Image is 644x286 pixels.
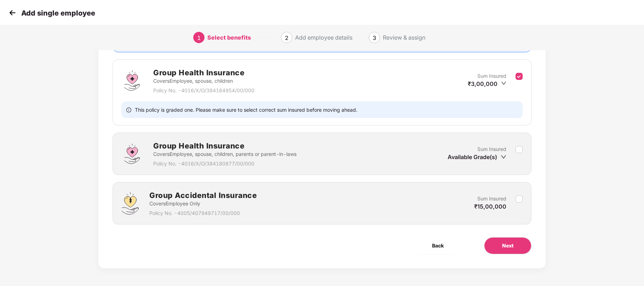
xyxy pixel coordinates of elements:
[153,67,254,78] h2: Group Health Insurance
[432,242,444,250] span: Back
[501,154,506,160] span: down
[126,106,131,113] span: info-circle
[121,143,143,164] img: svg+xml;base64,PHN2ZyBpZD0iR3JvdXBfSGVhbHRoX0luc3VyYW5jZSIgZGF0YS1uYW1lPSJHcm91cCBIZWFsdGggSW5zdX...
[21,9,95,17] p: Add single employee
[153,160,297,168] p: Policy No. - 4016/X/O/384180877/00/000
[468,80,506,88] div: ₹3,00,000
[149,200,257,208] p: Covers Employee Only
[285,34,288,41] span: 2
[7,7,18,18] img: svg+xml;base64,PHN2ZyB4bWxucz0iaHR0cDovL3d3dy53My5vcmcvMjAwMC9zdmciIHdpZHRoPSIzMCIgaGVpZ2h0PSIzMC...
[501,81,506,86] span: down
[477,145,506,153] p: Sum Insured
[474,203,506,210] span: ₹15,00,000
[502,242,513,250] span: Next
[207,32,251,43] div: Select benefits
[414,237,461,254] button: Back
[484,237,531,254] button: Next
[373,34,376,41] span: 3
[477,72,506,80] p: Sum Insured
[197,34,201,41] span: 1
[153,150,297,158] p: Covers Employee, spouse, children, parents or parent-in-laws
[149,189,257,201] h2: Group Accidental Insurance
[153,87,254,94] p: Policy No. - 4016/X/O/384164954/00/000
[295,32,352,43] div: Add employee details
[383,32,425,43] div: Review & assign
[149,209,257,217] p: Policy No. - 4005/407949717/00/000
[135,106,357,113] span: This policy is graded one. Please make sure to select correct sum insured before moving ahead.
[153,140,297,152] h2: Group Health Insurance
[448,153,506,161] div: Available Grade(s)
[153,77,254,85] p: Covers Employee, spouse, children
[477,195,506,203] p: Sum Insured
[121,70,143,91] img: svg+xml;base64,PHN2ZyBpZD0iR3JvdXBfSGVhbHRoX0luc3VyYW5jZSIgZGF0YS1uYW1lPSJHcm91cCBIZWFsdGggSW5zdX...
[121,192,139,215] img: svg+xml;base64,PHN2ZyB4bWxucz0iaHR0cDovL3d3dy53My5vcmcvMjAwMC9zdmciIHdpZHRoPSI0OS4zMjEiIGhlaWdodD...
